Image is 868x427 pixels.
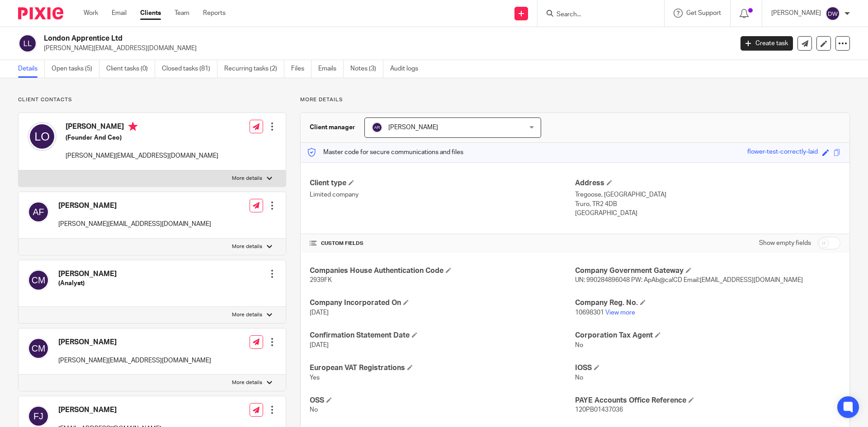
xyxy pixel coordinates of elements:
[310,363,575,373] h4: European VAT Registrations
[310,277,332,283] span: 2939FK
[58,220,211,229] p: [PERSON_NAME][EMAIL_ADDRESS][DOMAIN_NAME]
[18,34,37,53] img: svg%3E
[291,60,311,78] a: Files
[759,239,811,248] label: Show empty fields
[388,124,438,131] span: [PERSON_NAME]
[128,122,137,131] i: Primary
[575,178,840,188] h4: Address
[232,243,262,250] p: More details
[44,44,727,53] p: [PERSON_NAME][EMAIL_ADDRESS][DOMAIN_NAME]
[58,405,161,415] h4: [PERSON_NAME]
[771,9,821,18] p: [PERSON_NAME]
[28,122,57,151] img: svg%3E
[28,269,49,291] img: svg%3E
[372,122,382,133] img: svg%3E
[310,190,575,199] p: Limited company
[300,96,850,103] p: More details
[575,310,604,316] span: 10698301
[52,60,99,78] a: Open tasks (5)
[318,60,344,78] a: Emails
[575,363,840,373] h4: IOSS
[310,331,575,340] h4: Confirmation Statement Date
[310,396,575,405] h4: OSS
[605,310,635,316] a: View more
[162,60,217,78] a: Closed tasks (81)
[575,190,840,199] p: Tregoose, [GEOGRAPHIC_DATA]
[310,266,575,276] h4: Companies House Authentication Code
[350,60,383,78] a: Notes (3)
[175,9,189,18] a: Team
[232,379,262,386] p: More details
[18,60,45,78] a: Details
[58,338,211,347] h4: [PERSON_NAME]
[66,133,218,142] h5: (Founder And Ceo)
[310,123,355,132] h3: Client manager
[575,375,583,381] span: No
[18,96,286,103] p: Client contacts
[84,9,98,18] a: Work
[741,36,793,51] a: Create task
[575,277,803,283] span: UN: 990284896048 PW: ApAb@ca!CD Email:[EMAIL_ADDRESS][DOMAIN_NAME]
[575,396,840,405] h4: PAYE Accounts Office Reference
[203,9,226,18] a: Reports
[28,338,49,359] img: svg%3E
[28,405,49,427] img: svg%3E
[58,269,117,279] h4: [PERSON_NAME]
[112,9,127,18] a: Email
[310,240,575,247] h4: CUSTOM FIELDS
[826,6,840,21] img: svg%3E
[28,201,49,223] img: svg%3E
[66,151,218,160] p: [PERSON_NAME][EMAIL_ADDRESS][DOMAIN_NAME]
[58,356,211,365] p: [PERSON_NAME][EMAIL_ADDRESS][DOMAIN_NAME]
[18,7,63,19] img: Pixie
[232,175,262,182] p: More details
[307,148,463,157] p: Master code for secure communications and files
[310,178,575,188] h4: Client type
[575,407,623,413] span: 120PB01437036
[140,9,161,18] a: Clients
[310,407,318,413] span: No
[232,311,262,319] p: More details
[58,201,211,211] h4: [PERSON_NAME]
[310,310,329,316] span: [DATE]
[224,60,284,78] a: Recurring tasks (2)
[575,200,840,209] p: Truro, TR2 4DB
[575,331,840,340] h4: Corporation Tax Agent
[390,60,425,78] a: Audit logs
[66,122,218,133] h4: [PERSON_NAME]
[310,375,320,381] span: Yes
[310,342,329,348] span: [DATE]
[686,10,721,16] span: Get Support
[556,11,637,19] input: Search
[575,266,840,276] h4: Company Government Gateway
[310,298,575,308] h4: Company Incorporated On
[575,209,840,218] p: [GEOGRAPHIC_DATA]
[575,298,840,308] h4: Company Reg. No.
[747,147,818,158] div: flower-test-correctly-laid
[106,60,155,78] a: Client tasks (0)
[575,342,583,348] span: No
[44,34,590,43] h2: London Apprentice Ltd
[58,279,117,288] h5: (Analyst)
